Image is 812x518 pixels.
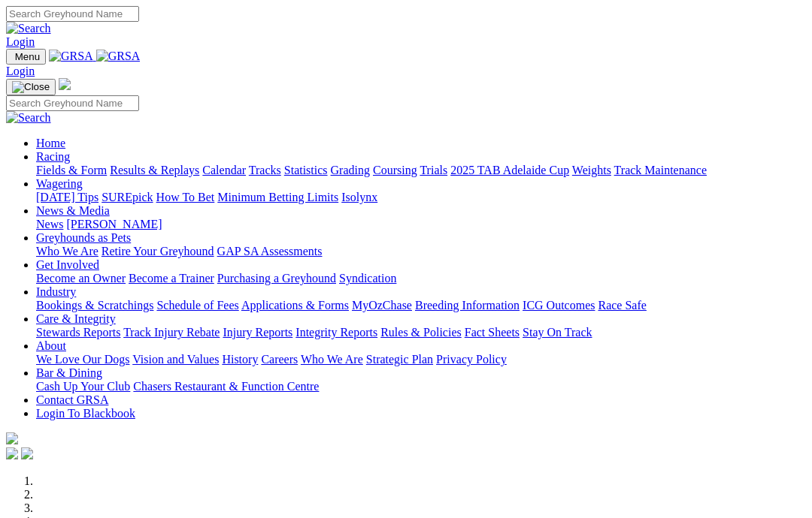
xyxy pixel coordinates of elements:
[101,191,153,203] a: SUREpick
[36,191,98,203] a: [DATE] Tips
[6,6,139,22] input: Search
[36,353,129,366] a: We Love Our Dogs
[36,393,108,406] a: Contact GRSA
[36,407,135,420] a: Login To Blackbook
[36,380,806,393] div: Bar & Dining
[420,164,447,176] a: Trials
[6,447,18,459] img: facebook.svg
[523,326,592,339] a: Stay On Track
[339,272,396,285] a: Syndication
[66,218,162,230] a: [PERSON_NAME]
[202,164,246,176] a: Calendar
[36,245,806,258] div: Greyhounds as Pets
[436,353,507,366] a: Privacy Policy
[36,326,806,339] div: Care & Integrity
[36,299,153,312] a: Bookings & Scratchings
[36,150,70,163] a: Racing
[36,312,116,325] a: Care & Integrity
[36,272,126,285] a: Become an Owner
[6,111,51,125] img: Search
[36,353,806,366] div: About
[6,22,51,35] img: Search
[6,432,18,444] img: logo-grsa-white.png
[36,299,806,312] div: Industry
[217,272,336,285] a: Purchasing a Greyhound
[6,95,139,111] input: Search
[465,326,520,339] a: Fact Sheets
[380,326,462,339] a: Rules & Policies
[12,81,50,93] img: Close
[36,218,63,230] a: News
[36,258,99,271] a: Get Involved
[36,285,76,298] a: Industry
[36,245,98,257] a: Who We Are
[6,65,35,77] a: Login
[249,164,281,176] a: Tracks
[572,164,611,176] a: Weights
[222,353,258,366] a: History
[129,272,214,285] a: Become a Trainer
[241,299,349,312] a: Applications & Forms
[352,299,412,312] a: MyOzChase
[523,299,595,312] a: ICG Outcomes
[373,164,417,176] a: Coursing
[36,204,110,217] a: News & Media
[49,50,93,63] img: GRSA
[156,191,215,203] a: How To Bet
[366,353,433,366] a: Strategic Plan
[36,218,806,231] div: News & Media
[614,164,707,176] a: Track Maintenance
[341,191,377,203] a: Isolynx
[217,245,323,257] a: GAP SA Assessments
[6,49,46,65] button: Toggle navigation
[36,164,107,176] a: Fields & Form
[36,380,130,393] a: Cash Up Your Club
[36,272,806,285] div: Get Involved
[6,79,56,95] button: Toggle navigation
[36,231,131,244] a: Greyhounds as Pets
[36,177,83,190] a: Wagering
[96,50,141,63] img: GRSA
[132,353,219,366] a: Vision and Values
[15,51,40,62] span: Menu
[36,137,65,149] a: Home
[284,164,328,176] a: Statistics
[36,164,806,177] div: Racing
[36,366,102,379] a: Bar & Dining
[21,447,33,459] img: twitter.svg
[261,353,298,366] a: Careers
[110,164,199,176] a: Results & Replays
[156,299,238,312] a: Schedule of Fees
[295,326,377,339] a: Integrity Reports
[6,35,35,48] a: Login
[36,339,66,352] a: About
[331,164,370,176] a: Grading
[598,299,646,312] a: Race Safe
[450,164,569,176] a: 2025 TAB Adelaide Cup
[36,326,120,339] a: Stewards Reports
[301,353,363,366] a: Who We Are
[223,326,292,339] a: Injury Reports
[133,380,319,393] a: Chasers Restaurant & Function Centre
[101,245,214,257] a: Retire Your Greyhound
[415,299,520,312] a: Breeding Information
[217,191,338,203] a: Minimum Betting Limits
[59,78,71,90] img: logo-grsa-white.png
[36,191,806,204] div: Wagering
[123,326,220,339] a: Track Injury Rebate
